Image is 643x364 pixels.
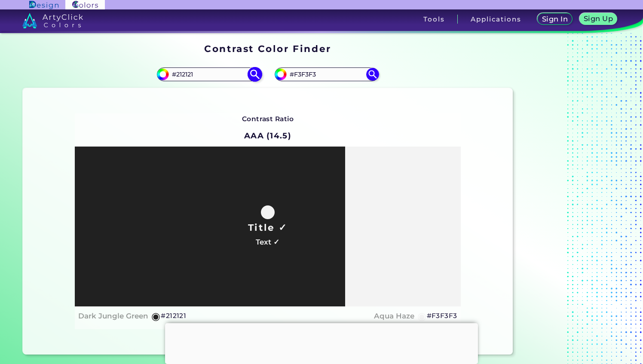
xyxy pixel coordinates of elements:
[161,310,186,321] h5: #212121
[29,1,58,9] img: ArtyClick Design logo
[543,16,566,22] h5: Sign In
[585,15,612,22] h5: Sign Up
[287,68,367,80] input: type color 2..
[366,68,379,81] img: icon search
[151,311,161,321] h5: ◉
[539,14,571,24] a: Sign In
[165,323,478,362] iframe: Advertisement
[581,14,615,24] a: Sign Up
[247,67,262,82] img: icon search
[248,221,288,234] h1: Title ✓
[78,310,148,322] h4: Dark Jungle Green
[471,16,521,22] h3: Applications
[417,311,427,321] h5: ◉
[516,40,624,358] iframe: Advertisement
[204,42,331,55] h1: Contrast Color Finder
[242,115,294,123] strong: Contrast Ratio
[427,310,457,321] h5: #F3F3F3
[423,16,444,22] h3: Tools
[240,126,295,145] h2: AAA (14.5)
[169,68,249,80] input: type color 1..
[256,236,279,248] h4: Text ✓
[374,310,414,322] h4: Aqua Haze
[22,13,83,28] img: logo_artyclick_colors_white.svg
